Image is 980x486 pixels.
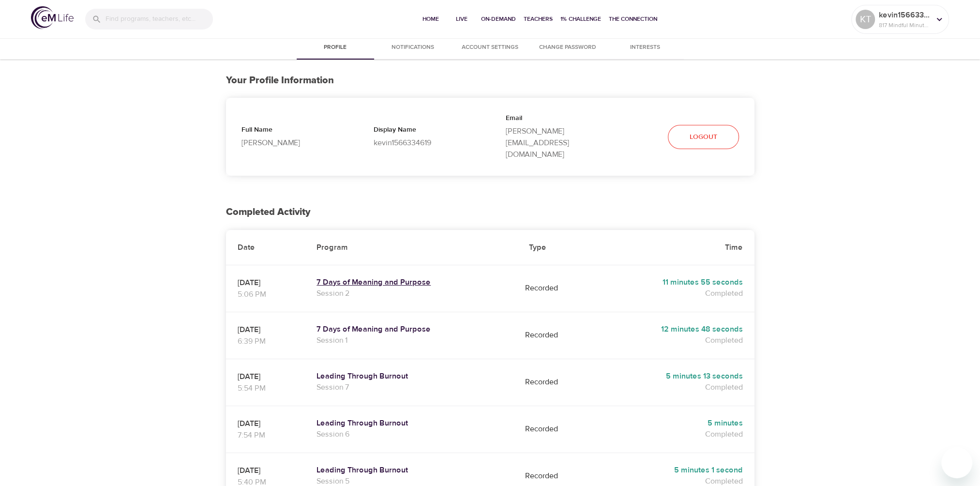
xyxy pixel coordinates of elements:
span: Notifications [380,43,446,53]
p: kevin1566334619 [374,137,475,149]
p: [DATE] [238,324,294,335]
th: Date [226,230,305,265]
h5: 11 minutes 55 seconds [603,277,742,288]
p: Completed [603,428,742,440]
span: Account Settings [457,43,523,53]
p: 5:06 PM [238,289,294,300]
a: Leading Through Burnout [317,418,506,428]
p: Session 6 [317,428,506,440]
a: 7 Days of Meaning and Purpose [317,277,506,288]
p: Completed [603,288,742,299]
button: Logout [668,125,739,150]
span: Teachers [524,14,553,24]
span: Interests [612,43,678,53]
h3: Your Profile Information [226,75,754,86]
th: Type [517,230,592,265]
td: Recorded [517,312,592,359]
p: Email [506,113,607,125]
p: [PERSON_NAME][EMAIL_ADDRESS][DOMAIN_NAME] [506,125,607,160]
p: [DATE] [238,371,294,382]
div: KT [856,10,875,29]
th: Program [305,230,517,265]
p: 6:39 PM [238,335,294,347]
td: Recorded [517,359,592,406]
h2: Completed Activity [226,207,754,218]
h5: 12 minutes 48 seconds [603,324,742,334]
p: Display Name [374,125,475,137]
h5: 5 minutes 1 second [603,465,742,475]
p: 817 Mindful Minutes [879,21,930,30]
p: Completed [603,381,742,393]
span: Change Password [535,43,601,53]
span: On-Demand [481,14,516,24]
span: The Connection [609,14,657,24]
h5: 5 minutes [603,418,742,428]
p: Session 1 [317,334,506,346]
p: 7:54 PM [238,429,294,441]
a: Leading Through Burnout [317,371,506,381]
img: logo [31,6,74,29]
p: [PERSON_NAME] [241,137,343,149]
p: [DATE] [238,418,294,429]
th: Time [592,230,754,265]
td: Recorded [517,406,592,453]
span: 1% Challenge [560,14,601,24]
p: Completed [603,334,742,346]
p: Session 7 [317,381,506,393]
p: [DATE] [238,277,294,289]
span: Profile [302,43,368,53]
td: Recorded [517,265,592,312]
p: 5:54 PM [238,382,294,394]
h5: 5 minutes 13 seconds [603,371,742,381]
span: Logout [690,131,717,143]
p: Session 2 [317,288,506,299]
span: Live [450,14,473,24]
p: [DATE] [238,465,294,476]
input: Find programs, teachers, etc... [106,9,213,30]
span: Home [419,14,442,24]
iframe: Button to launch messaging window [941,447,972,478]
a: 7 Days of Meaning and Purpose [317,324,506,334]
p: kevin1566334619 [879,9,930,21]
a: Leading Through Burnout [317,465,506,475]
p: Full Name [241,125,343,137]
